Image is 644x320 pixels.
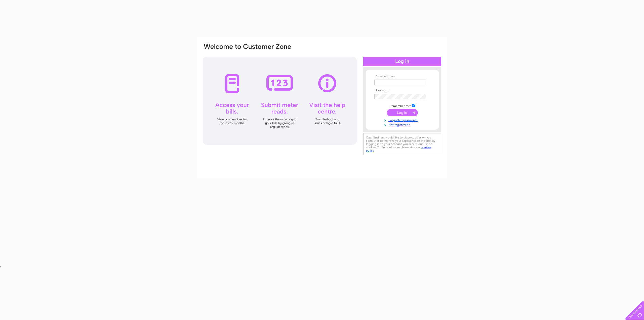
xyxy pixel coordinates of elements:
div: Clear Business would like to place cookies on your computer to improve your experience of the sit... [363,133,441,155]
a: Not registered? [374,122,431,127]
td: Remember me? [373,103,431,108]
th: Email Address: [373,75,431,78]
th: Password: [373,89,431,92]
a: Forgotten password? [374,117,431,122]
input: Submit [387,109,418,116]
a: cookies policy [366,146,431,152]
